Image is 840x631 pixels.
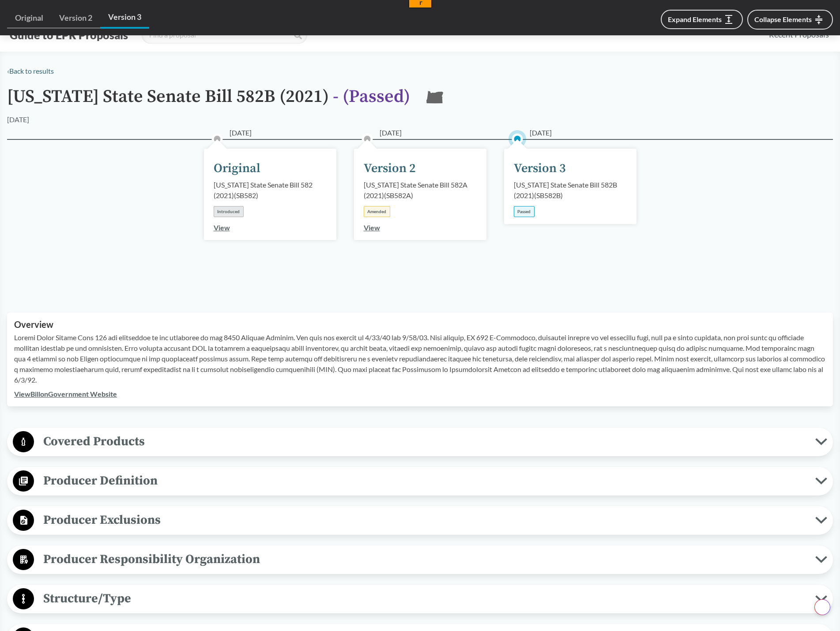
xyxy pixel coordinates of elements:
[34,589,815,608] span: Structure/Type
[214,180,327,201] div: [US_STATE] State Senate Bill 582 (2021) ( SB582 )
[10,548,830,571] button: Producer Responsibility Organization
[7,8,51,28] a: Original
[333,86,410,108] span: - ( Passed )
[34,549,815,569] span: Producer Responsibility Organization
[7,67,54,75] a: ‹Back to results
[514,206,535,217] div: Passed
[14,319,826,330] h2: Overview
[380,128,402,138] span: [DATE]
[7,114,29,125] div: [DATE]
[10,470,830,492] button: Producer Definition
[14,390,117,398] a: ViewBillonGovernment Website
[364,180,477,201] div: [US_STATE] State Senate Bill 582A (2021) ( SB582A )
[364,223,380,232] a: View
[10,588,830,610] button: Structure/Type
[34,432,815,451] span: Covered Products
[230,128,252,138] span: [DATE]
[214,223,230,232] a: View
[214,159,260,178] div: Original
[364,159,416,178] div: Version 2
[661,10,743,29] button: Expand Elements
[100,7,149,29] a: Version 3
[10,509,830,532] button: Producer Exclusions
[10,431,830,453] button: Covered Products
[214,206,244,217] div: Introduced
[530,128,552,138] span: [DATE]
[7,87,410,114] h1: [US_STATE] State Senate Bill 582B (2021)
[514,180,627,201] div: [US_STATE] State Senate Bill 582B (2021) ( SB582B )
[14,332,826,385] p: Loremi Dolor Sitame Cons 126 adi elitseddoe te inc utlaboree do mag 8450 Aliquae Adminim. Ven qui...
[747,10,833,30] button: Collapse Elements
[514,159,566,178] div: Version 3
[51,8,100,28] a: Version 2
[34,471,815,491] span: Producer Definition
[364,206,390,217] div: Amended
[34,510,815,530] span: Producer Exclusions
